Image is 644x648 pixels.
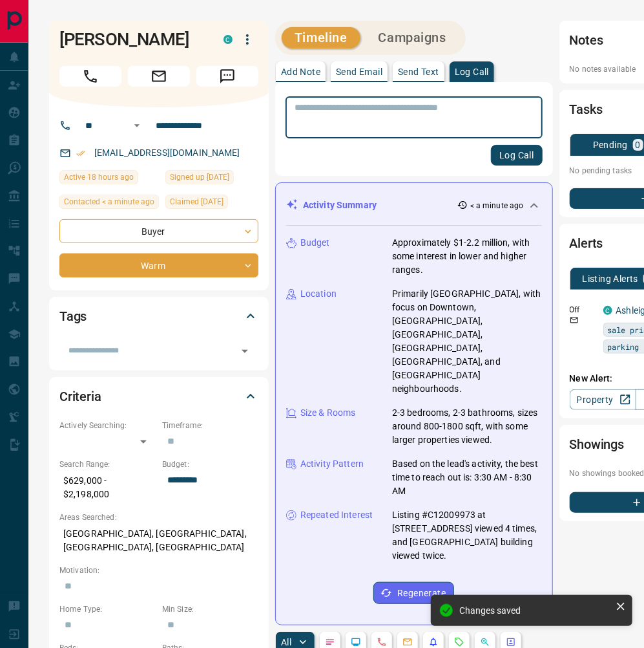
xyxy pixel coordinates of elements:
[162,420,258,431] p: Timeframe:
[196,66,258,87] span: Message
[59,306,87,327] h2: Tags
[59,603,156,615] p: Home Type:
[59,254,258,277] div: Warm
[570,316,579,325] svg: Email
[282,27,360,49] button: Timeline
[236,342,254,360] button: Open
[570,99,603,120] h2: Tasks
[470,200,524,211] p: < a minute ago
[373,582,454,604] button: Regenerate
[286,193,542,217] div: Activity Summary< a minute ago
[162,603,258,615] p: Min Size:
[300,457,364,471] p: Activity Pattern
[300,287,337,301] p: Location
[459,605,610,616] div: Changes saved
[59,170,159,188] div: Tue Sep 16 2025
[392,457,542,498] p: Based on the lead's activity, the best time to reach out is: 3:30 AM - 8:30 AM
[392,508,542,563] p: Listing #C12009973 at [STREET_ADDRESS] viewed 4 times, and [GEOGRAPHIC_DATA] building viewed twice.
[59,66,121,87] span: Call
[59,420,156,431] p: Actively Searching:
[59,301,258,332] div: Tags
[59,386,101,407] h2: Criteria
[165,195,258,213] div: Thu Jul 14 2022
[170,195,223,208] span: Claimed [DATE]
[570,304,596,316] p: Off
[392,287,542,396] p: Primarily [GEOGRAPHIC_DATA], with focus on Downtown, [GEOGRAPHIC_DATA], [GEOGRAPHIC_DATA], [GEOGR...
[300,236,330,250] p: Budget
[59,565,258,576] p: Motivation:
[59,512,258,523] p: Areas Searched:
[351,637,361,647] svg: Lead Browsing Activity
[398,67,439,76] p: Send Text
[455,67,489,76] p: Log Call
[325,637,335,647] svg: Notes
[506,637,516,647] svg: Agent Actions
[223,35,233,44] div: condos.ca
[94,147,240,158] a: [EMAIL_ADDRESS][DOMAIN_NAME]
[165,170,258,188] div: Wed Dec 27 2017
[480,637,490,647] svg: Opportunities
[76,149,85,158] svg: Email Verified
[129,118,145,133] button: Open
[64,171,134,184] span: Active 18 hours ago
[593,140,628,149] p: Pending
[583,274,639,283] p: Listing Alerts
[392,406,542,447] p: 2-3 bedrooms, 2-3 bathrooms, sizes around 800-1800 sqft, with some larger properties viewed.
[491,145,542,166] button: Log Call
[59,195,159,213] div: Wed Sep 17 2025
[59,29,204,50] h1: [PERSON_NAME]
[281,67,320,76] p: Add Note
[59,381,258,412] div: Criteria
[377,637,387,647] svg: Calls
[300,406,356,420] p: Size & Rooms
[392,236,542,277] p: Approximately $1-2.2 million, with some interest in lower and higher ranges.
[570,233,603,254] h2: Alerts
[303,199,377,212] p: Activity Summary
[603,306,612,315] div: condos.ca
[366,27,459,49] button: Campaigns
[570,434,625,455] h2: Showings
[570,30,603,50] h2: Notes
[454,637,464,647] svg: Requests
[636,140,641,149] p: 0
[59,523,258,558] p: [GEOGRAPHIC_DATA], [GEOGRAPHIC_DATA], [GEOGRAPHIC_DATA], [GEOGRAPHIC_DATA]
[570,389,636,410] a: Property
[300,508,373,522] p: Repeated Interest
[170,171,229,184] span: Signed up [DATE]
[59,459,156,470] p: Search Range:
[128,66,190,87] span: Email
[64,195,154,208] span: Contacted < a minute ago
[336,67,382,76] p: Send Email
[59,470,156,505] p: $629,000 - $2,198,000
[402,637,413,647] svg: Emails
[59,219,258,243] div: Buyer
[428,637,439,647] svg: Listing Alerts
[281,638,291,647] p: All
[162,459,258,470] p: Budget:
